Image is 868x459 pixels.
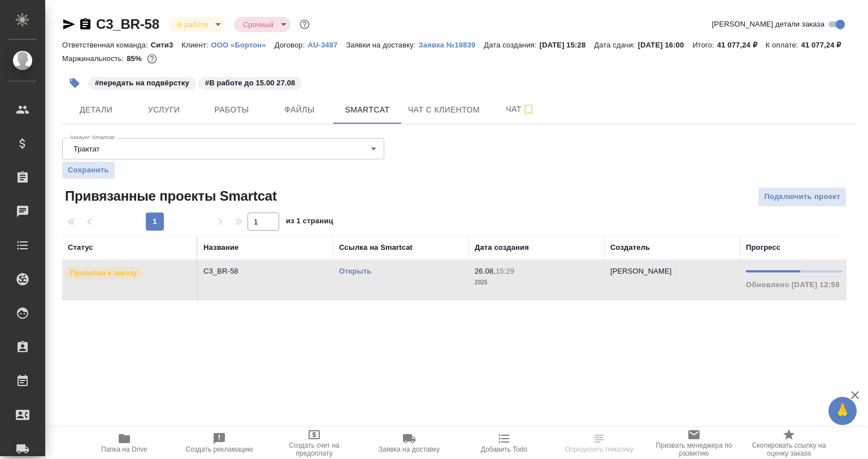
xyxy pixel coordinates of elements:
span: Smartcat [340,103,394,117]
p: [DATE] 15:28 [540,41,594,49]
span: Файлы [272,103,327,117]
div: Название [203,242,238,253]
div: Статус [68,242,93,253]
span: Работы [205,103,259,117]
p: 41 077,24 ₽ [717,41,766,49]
span: [PERSON_NAME] детали заказа [712,19,824,30]
button: Скопировать ссылку [79,18,92,31]
span: Чат [493,102,548,116]
p: 41 077,24 ₽ [801,41,850,49]
p: Итого: [692,41,717,49]
p: Привязан к заказу [70,267,137,279]
div: Трактат [62,138,384,159]
p: 15:29 [496,267,514,275]
button: Трактат [70,144,103,154]
p: C3_BR-58 [203,266,328,277]
button: Доп статусы указывают на важность/срочность заказа [297,17,312,32]
p: AU-3487 [307,41,346,49]
p: Маржинальность: [62,54,127,63]
p: Сити3 [151,41,182,49]
span: Чат с клиентом [408,103,480,117]
p: 26.08, [475,267,496,275]
p: Дата создания: [484,41,539,49]
p: [PERSON_NAME] [610,267,672,275]
button: Сохранить [62,162,115,179]
p: Заявка №19839 [419,41,484,49]
p: Заявки на доставку: [346,41,418,49]
div: Создатель [610,242,650,253]
button: В работе [174,20,211,29]
span: Сохранить [68,164,109,176]
span: Детали [69,103,123,117]
p: ООО «Бортон» [211,41,275,49]
button: 5093.52 RUB; [145,51,159,66]
p: 2025 [475,277,599,288]
p: [DATE] 16:00 [638,41,693,49]
div: Ссылка на Smartcat [339,242,413,253]
button: Заявка №19839 [419,40,484,51]
a: ООО «Бортон» [211,40,275,49]
p: Клиент: [181,41,211,49]
p: #передать на подвёрстку [95,77,189,89]
button: Скопировать ссылку для ЯМессенджера [62,18,76,31]
span: Подключить проект [764,190,840,203]
div: Дата создания [475,242,529,253]
button: 🙏 [828,397,857,425]
div: Прогресс [746,242,780,253]
span: 🙏 [833,399,852,423]
a: Открыть [339,267,371,275]
div: В работе [234,17,290,32]
span: Услуги [137,103,191,117]
span: передать на подвёрстку [87,77,197,87]
span: В работе до 15.00 27.08 [197,77,303,87]
a: AU-3487 [307,40,346,49]
button: Срочный [240,20,277,29]
p: #В работе до 15.00 27.08 [205,77,296,89]
a: C3_BR-58 [96,16,159,32]
p: Дата сдачи: [594,41,637,49]
p: К оплате: [766,41,801,49]
p: Договор: [275,41,308,49]
span: Обновлено [DATE] 12:58 [746,280,840,289]
p: Ответственная команда: [62,41,151,49]
span: Привязанные проекты Smartcat [62,187,277,205]
span: из 1 страниц [286,214,333,231]
button: Добавить тэг [62,71,87,96]
p: 85% [127,54,144,63]
div: В работе [168,17,225,32]
button: Подключить проект [758,187,847,207]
